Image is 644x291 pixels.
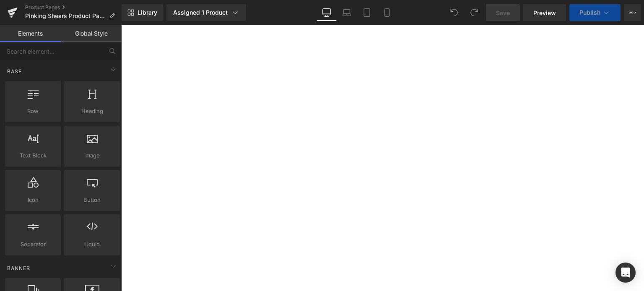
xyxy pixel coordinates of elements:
[496,8,510,17] span: Save
[67,196,117,204] span: Button
[377,4,397,21] a: Mobile
[8,196,58,204] span: Icon
[173,8,239,17] div: Assigned 1 Product
[317,4,337,21] a: Desktop
[122,4,163,21] a: New Library
[67,151,117,160] span: Image
[67,107,117,116] span: Heading
[579,9,600,16] span: Publish
[624,4,641,21] button: More
[615,263,636,283] div: Open Intercom Messenger
[138,9,157,16] span: Library
[25,13,106,19] span: Pinking Shears Product Page Final 1
[6,67,23,75] span: Base
[67,240,117,249] span: Liquid
[8,240,58,249] span: Separator
[8,107,58,116] span: Row
[8,151,58,160] span: Text Block
[61,25,122,42] a: Global Style
[523,4,566,21] a: Preview
[6,264,31,272] span: Banner
[337,4,357,21] a: Laptop
[533,8,556,17] span: Preview
[446,4,462,21] button: Undo
[569,4,621,21] button: Publish
[25,4,122,11] a: Product Pages
[357,4,377,21] a: Tablet
[466,4,483,21] button: Redo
